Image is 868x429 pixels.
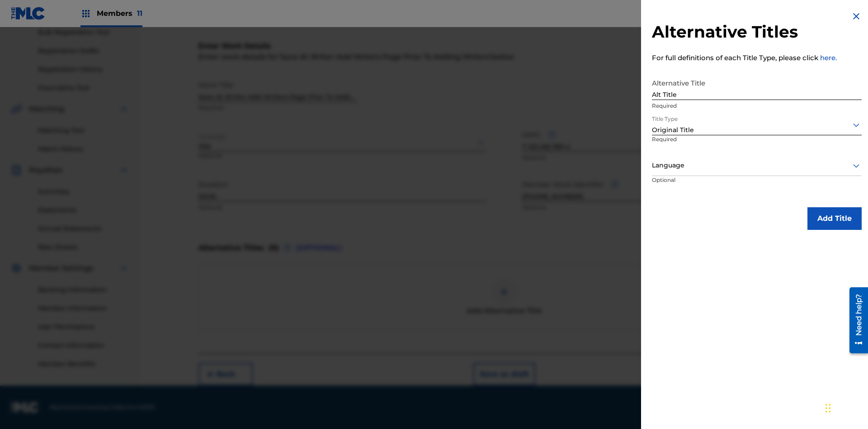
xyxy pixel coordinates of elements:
[652,176,720,196] p: Optional
[823,386,868,429] iframe: Chat Widget
[843,284,868,358] iframe: Resource Center
[652,22,862,42] h2: Alternative Titles
[137,9,142,18] span: 11
[820,53,837,62] a: here.
[652,53,862,63] p: For full definitions of each Title Type, please click
[80,8,91,19] img: Top Rightsholders
[652,102,862,110] p: Required
[807,207,862,230] button: Add Title
[97,8,142,19] span: Members
[652,135,719,156] p: Required
[11,7,46,20] img: MLC Logo
[826,395,831,422] div: Drag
